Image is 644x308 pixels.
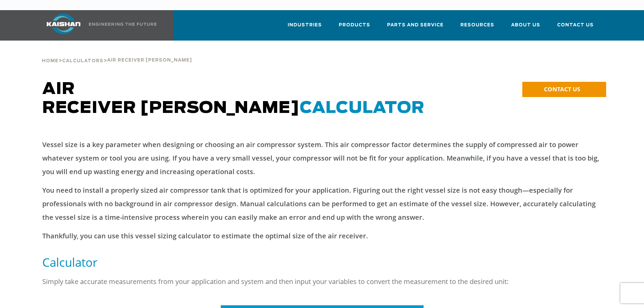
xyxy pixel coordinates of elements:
[511,21,540,29] span: About Us
[62,57,103,64] a: Calculators
[42,41,192,66] div: > >
[89,23,157,26] img: Engineering the future
[288,16,322,39] a: Industries
[42,57,58,64] a: Home
[460,21,494,29] span: Resources
[460,16,494,39] a: Resources
[62,59,103,63] span: Calculators
[42,81,425,116] span: AIR RECEIVER [PERSON_NAME]
[42,184,602,224] p: You need to install a properly sized air compressor tank that is optimized for your application. ...
[42,59,58,63] span: Home
[42,275,602,288] p: Simply take accurate measurements from your application and system and then input your variables ...
[544,85,580,93] span: CONTACT US
[387,21,444,29] span: Parts and Service
[557,16,594,39] a: Contact Us
[557,21,594,29] span: Contact Us
[522,82,606,97] a: CONTACT US
[42,255,602,270] h5: Calculator
[387,16,444,39] a: Parts and Service
[300,100,425,116] span: CALCULATOR
[38,14,89,34] img: kaishan logo
[339,16,370,39] a: Products
[511,16,540,39] a: About Us
[288,21,322,29] span: Industries
[107,58,192,63] span: AIR RECEIVER [PERSON_NAME]
[38,10,158,41] a: Kaishan USA
[42,229,602,243] p: Thankfully, you can use this vessel sizing calculator to estimate the optimal size of the air rec...
[42,138,602,179] p: Vessel size is a key parameter when designing or choosing an air compressor system. This air comp...
[339,21,370,29] span: Products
